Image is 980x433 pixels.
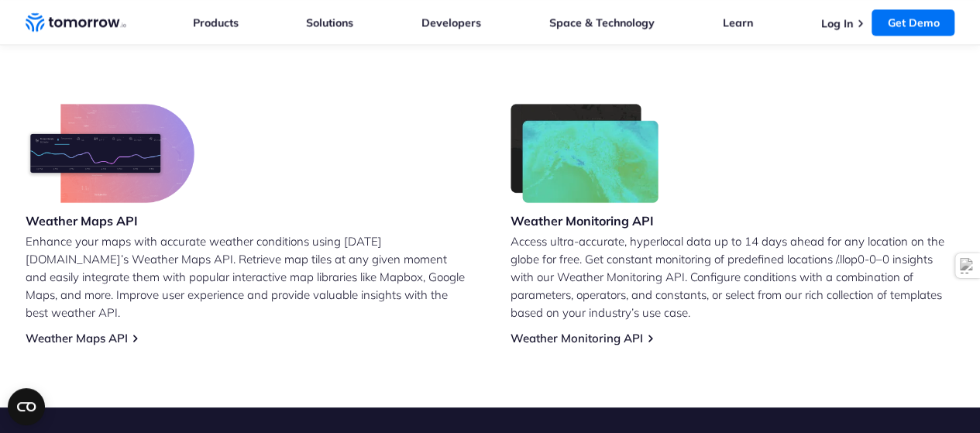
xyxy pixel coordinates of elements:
[26,11,126,34] a: Home link
[26,232,470,321] p: Enhance your maps with accurate weather conditions using [DATE][DOMAIN_NAME]’s Weather Maps API. ...
[511,232,955,321] p: Access ultra-accurate, hyperlocal data up to 14 days ahead for any location on the globe for free...
[723,15,753,29] a: Learn
[872,9,954,36] a: Get Demo
[26,331,128,345] a: Weather Maps API
[511,212,659,229] h3: Weather Monitoring API
[193,15,239,29] a: Products
[421,15,481,29] a: Developers
[820,16,852,30] a: Log In
[8,388,45,425] button: Open CMP widget
[549,15,655,29] a: Space & Technology
[26,212,194,229] h3: Weather Maps API
[306,15,353,29] a: Solutions
[511,331,643,345] a: Weather Monitoring API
